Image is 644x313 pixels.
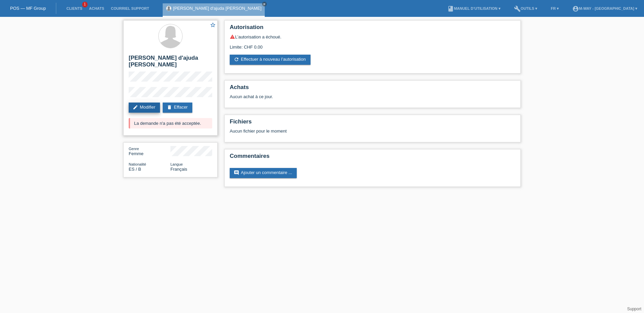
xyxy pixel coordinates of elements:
h2: [PERSON_NAME] d'ajuda [PERSON_NAME] [129,55,212,72]
a: account_circlem-way - [GEOGRAPHIC_DATA] ▾ [569,6,641,10]
i: build [514,5,521,12]
i: book [447,5,454,12]
i: account_circle [572,5,579,12]
span: Nationalité [129,162,146,166]
a: Courriel Support [107,6,152,10]
a: buildOutils ▾ [511,6,541,10]
h2: Autorisation [230,24,515,34]
i: star_border [210,22,216,28]
a: deleteEffacer [163,103,192,113]
i: refresh [234,57,239,62]
i: warning [230,34,235,39]
a: Achats [86,6,107,10]
a: editModifier [129,103,160,113]
a: [PERSON_NAME] d'ajuda [PERSON_NAME] [173,6,262,11]
a: Clients [63,6,86,10]
a: star_border [210,22,216,29]
h2: Fichiers [230,118,515,129]
i: edit [133,105,138,110]
div: Femme [129,146,170,156]
a: FR ▾ [547,6,562,10]
a: bookManuel d’utilisation ▾ [444,6,504,10]
h2: Achats [230,84,515,94]
a: commentAjouter un commentaire ... [230,168,297,178]
div: Limite: CHF 0.00 [230,39,515,50]
div: Aucun fichier pour le moment [230,129,436,134]
a: refreshEffectuer à nouveau l’autorisation [230,55,311,65]
a: close [262,2,267,6]
span: Espagne / B / 24.10.2023 [129,167,141,172]
span: Genre [129,147,139,151]
i: delete [167,105,172,110]
a: POS — MF Group [10,6,46,11]
div: Aucun achat à ce jour. [230,94,515,104]
span: Français [170,167,187,172]
i: comment [234,170,239,175]
div: La demande n'a pas été acceptée. [129,118,212,129]
a: Support [627,307,641,311]
h2: Commentaires [230,153,515,163]
div: L’autorisation a échoué. [230,34,515,39]
span: 1 [82,2,88,7]
span: Langue [170,162,183,166]
i: close [263,2,266,6]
